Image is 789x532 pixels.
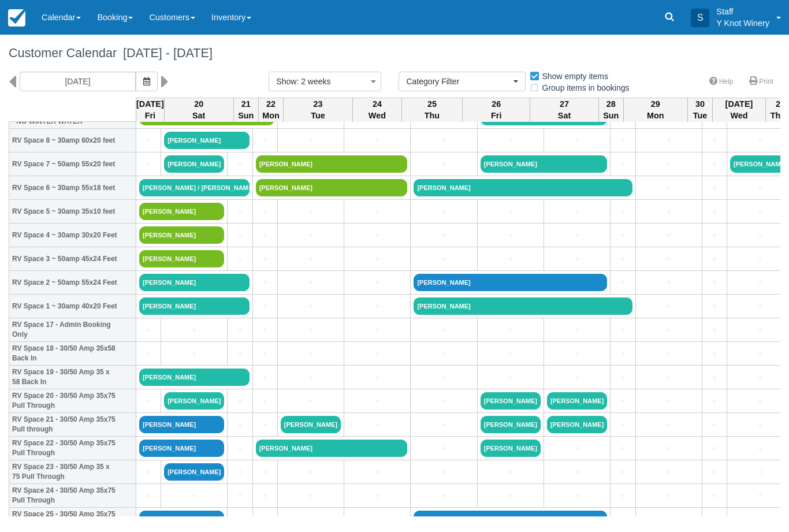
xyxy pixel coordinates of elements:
[164,98,233,122] th: 20 Sat
[9,318,136,342] th: RV Space 17 - Admin Booking Only
[414,135,474,147] a: +
[9,295,136,318] th: RV Space 1 ~ 30amp 40x20 Feet
[639,324,699,336] a: +
[9,413,136,437] th: RV Space 21 - 30/50 Amp 35x75 Pull through
[347,229,407,241] a: +
[705,419,724,431] a: +
[414,229,474,241] a: +
[347,253,407,265] a: +
[9,437,136,460] th: RV Space 22 - 30/50 Amp 35x75 Pull Through
[256,371,274,384] a: +
[613,490,632,502] a: +
[233,98,258,122] th: 21 Sun
[613,419,632,431] a: +
[9,389,136,413] th: RV Space 20 - 30/50 Amp 35x75 Pull Through
[705,158,724,170] a: +
[639,348,699,360] a: +
[230,514,249,526] a: +
[639,253,699,265] a: +
[414,206,474,218] a: +
[481,466,541,478] a: +
[164,348,224,360] a: +
[230,348,249,360] a: +
[705,442,724,455] a: +
[613,229,632,241] a: +
[623,98,687,122] th: 29 Mon
[139,416,224,433] a: [PERSON_NAME]
[164,392,224,410] a: [PERSON_NAME]
[256,419,274,431] a: +
[256,324,274,336] a: +
[530,98,598,122] th: 27 Sat
[139,179,250,196] a: [PERSON_NAME] / [PERSON_NAME]
[136,98,165,122] th: [DATE] Fri
[414,442,474,455] a: +
[481,348,541,360] a: +
[281,253,341,265] a: +
[414,297,632,315] a: [PERSON_NAME]
[481,135,541,147] a: +
[281,135,341,147] a: +
[139,226,224,244] a: [PERSON_NAME]
[347,490,407,502] a: +
[481,253,541,265] a: +
[547,324,607,336] a: +
[281,206,341,218] a: +
[529,83,639,91] span: Group items in bookings
[639,135,699,147] a: +
[716,6,769,17] p: Staff
[639,395,699,407] a: +
[414,511,607,528] a: [PERSON_NAME]
[613,395,632,407] a: +
[639,182,699,194] a: +
[281,348,341,360] a: +
[529,79,637,96] label: Group items in bookings
[139,440,224,457] a: [PERSON_NAME]
[414,253,474,265] a: +
[139,511,224,528] a: [PERSON_NAME]
[281,300,341,312] a: +
[705,277,724,289] a: +
[256,135,274,147] a: +
[164,324,224,336] a: +
[547,392,607,410] a: [PERSON_NAME]
[613,514,632,526] a: +
[139,274,250,291] a: [PERSON_NAME]
[705,395,724,407] a: +
[481,490,541,502] a: +
[414,348,474,360] a: +
[284,98,353,122] th: 23 Tue
[256,440,408,457] a: [PERSON_NAME]
[547,466,607,478] a: +
[742,73,780,90] a: Print
[705,135,724,147] a: +
[639,466,699,478] a: +
[639,206,699,218] a: +
[414,274,607,291] a: [PERSON_NAME]
[9,200,136,224] th: RV Space 5 ~ 30amp 35x10 feet
[705,253,724,265] a: +
[639,514,699,526] a: +
[481,206,541,218] a: +
[705,348,724,360] a: +
[414,158,474,170] a: +
[230,442,249,455] a: +
[9,129,136,152] th: RV Space 8 ~ 30amp 60x20 feet
[9,224,136,247] th: RV Space 4 ~ 30amp 30x20 Feet
[139,203,224,220] a: [PERSON_NAME]
[705,206,724,218] a: +
[414,395,474,407] a: +
[401,98,462,122] th: 25 Thu
[256,229,274,241] a: +
[230,324,249,336] a: +
[258,98,283,122] th: 22 Mon
[256,277,274,289] a: +
[256,490,274,502] a: +
[281,324,341,336] a: +
[613,206,632,218] a: +
[9,46,780,60] h1: Customer Calendar
[281,395,341,407] a: +
[639,229,699,241] a: +
[256,179,408,196] a: [PERSON_NAME]
[139,158,158,170] a: +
